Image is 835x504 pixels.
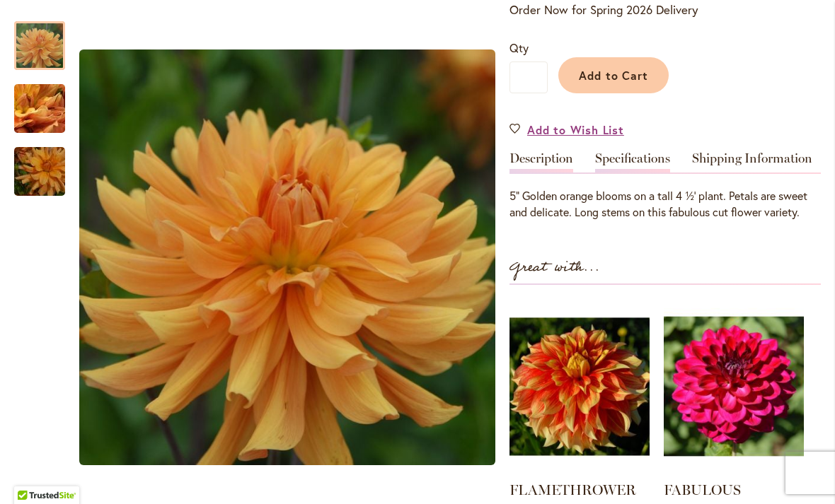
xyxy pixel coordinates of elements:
[558,57,669,93] button: Add to Cart
[14,70,79,133] div: ANDREW CHARLES
[509,152,573,172] a: Description
[509,188,821,221] div: 5” Golden orange blooms on a tall 4 ½’ plant. Petals are sweet and delicate. Long stems on this f...
[509,1,821,18] p: Order Now for Spring 2026 Delivery
[664,481,741,498] a: FABULOUS
[509,481,636,498] a: FLAMETHROWER
[509,256,600,279] strong: Great with...
[579,68,649,83] span: Add to Cart
[11,454,50,493] iframe: Launch Accessibility Center
[527,122,624,138] span: Add to Wish List
[79,49,495,465] img: ANDREW CHARLES
[509,152,821,221] div: Detailed Product Info
[14,133,65,196] div: ANDREW CHARLES
[509,299,650,474] img: FLAMETHROWER
[692,152,812,172] a: Shipping Information
[509,40,529,55] span: Qty
[595,152,670,172] a: Specifications
[664,299,804,474] img: FABULOUS
[509,122,624,138] a: Add to Wish List
[14,7,79,70] div: ANDREW CHARLES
